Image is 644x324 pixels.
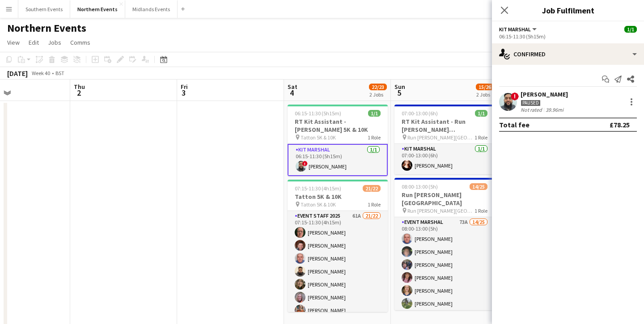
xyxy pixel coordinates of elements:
span: 22/23 [369,84,387,90]
span: 1 Role [475,134,487,141]
span: Tatton 5K & 10K [301,134,336,141]
span: Kit Marshal [499,26,531,33]
span: 08:00-13:00 (5h) [402,183,438,190]
div: Not rated [521,106,544,113]
div: Paused [521,100,541,106]
a: View [4,37,23,48]
app-job-card: 08:00-13:00 (5h)14/25Run [PERSON_NAME][GEOGRAPHIC_DATA] Run [PERSON_NAME][GEOGRAPHIC_DATA]1 RoleE... [394,178,495,310]
div: BST [55,70,64,76]
span: Week 40 [30,70,52,76]
span: 1 Role [368,134,381,141]
span: 5 [393,88,405,98]
div: Total fee [499,120,530,129]
span: 1/1 [368,110,381,117]
button: Midlands Events [125,0,178,18]
span: 2 [72,88,85,98]
span: 06:15-11:30 (5h15m) [295,110,341,117]
a: Edit [25,37,42,48]
div: [DATE] [7,69,28,78]
span: 07:00-13:00 (6h) [402,110,438,117]
span: 15/26 [476,84,494,90]
div: 2 Jobs [476,91,493,98]
h1: Northern Events [7,21,86,35]
span: 07:15-11:30 (4h15m) [295,185,341,192]
app-job-card: 07:00-13:00 (6h)1/1RT Kit Assistant - Run [PERSON_NAME][GEOGRAPHIC_DATA] Run [PERSON_NAME][GEOGRA... [394,105,495,174]
span: Run [PERSON_NAME][GEOGRAPHIC_DATA] [407,134,475,141]
div: Confirmed [492,43,644,65]
span: Sun [394,83,405,91]
app-job-card: 07:15-11:30 (4h15m)21/22Tatton 5K & 10K Tatton 5K & 10K1 RoleEvent Staff 202561A21/2207:15-11:30 ... [288,180,388,312]
h3: Job Fulfilment [492,4,644,16]
app-card-role: Kit Marshal1/107:00-13:00 (6h)[PERSON_NAME] [394,144,495,174]
span: Sat [288,83,297,91]
a: Jobs [44,37,65,48]
span: 1 Role [368,201,381,208]
h3: RT Kit Assistant - [PERSON_NAME] 5K & 10K [288,118,388,134]
span: Jobs [48,38,61,46]
span: 14/25 [470,183,487,190]
span: 1/1 [475,110,487,117]
h3: Run [PERSON_NAME][GEOGRAPHIC_DATA] [394,191,495,207]
h3: RT Kit Assistant - Run [PERSON_NAME][GEOGRAPHIC_DATA] [394,118,495,134]
span: Run [PERSON_NAME][GEOGRAPHIC_DATA] [407,207,475,214]
span: ! [302,161,308,166]
div: 06:15-11:30 (5h15m) [499,33,637,40]
button: Kit Marshal [499,26,538,33]
span: 21/22 [363,185,381,192]
span: View [7,38,20,46]
span: 1/1 [624,26,637,33]
app-card-role: Kit Marshal1/106:15-11:30 (5h15m)![PERSON_NAME] [288,144,388,176]
span: ! [511,93,519,101]
button: Southern Events [18,0,70,18]
a: Comms [67,37,94,48]
span: 4 [286,88,297,98]
h3: Tatton 5K & 10K [288,193,388,201]
app-job-card: 06:15-11:30 (5h15m)1/1RT Kit Assistant - [PERSON_NAME] 5K & 10K Tatton 5K & 10K1 RoleKit Marshal1... [288,105,388,176]
span: 3 [179,88,188,98]
div: 2 Jobs [369,91,386,98]
span: Comms [70,38,90,46]
div: [PERSON_NAME] [521,90,568,98]
div: £78.25 [610,120,630,129]
span: Thu [74,83,85,91]
span: Fri [181,83,188,91]
span: Tatton 5K & 10K [301,201,336,208]
button: Northern Events [70,0,125,18]
span: 1 Role [475,207,487,214]
div: 39.96mi [544,106,565,113]
span: Edit [29,38,39,46]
